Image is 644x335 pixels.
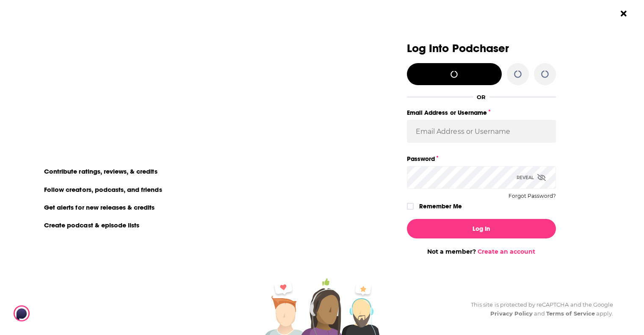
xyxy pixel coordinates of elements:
[14,305,95,321] img: Podchaser - Follow, Share and Rate Podcasts
[407,107,556,118] label: Email Address or Username
[39,219,145,230] li: Create podcast & episode lists
[80,44,163,56] a: create an account
[407,153,556,164] label: Password
[407,42,556,55] h3: Log Into Podchaser
[14,305,88,321] a: Podchaser - Follow, Share and Rate Podcasts
[490,310,533,317] a: Privacy Policy
[419,201,462,212] label: Remember Me
[39,184,168,195] li: Follow creators, podcasts, and friends
[39,151,208,159] li: On Podchaser you can:
[477,94,486,100] div: OR
[407,219,556,238] button: Log In
[407,248,556,255] div: Not a member?
[407,120,556,143] input: Email Address or Username
[616,6,632,22] button: Close Button
[517,166,546,189] div: Reveal
[509,193,556,199] button: Forgot Password?
[39,166,163,177] li: Contribute ratings, reviews, & credits
[478,248,535,255] a: Create an account
[546,310,595,317] a: Terms of Service
[464,300,613,318] div: This site is protected by reCAPTCHA and the Google and apply.
[39,202,160,213] li: Get alerts for new releases & credits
